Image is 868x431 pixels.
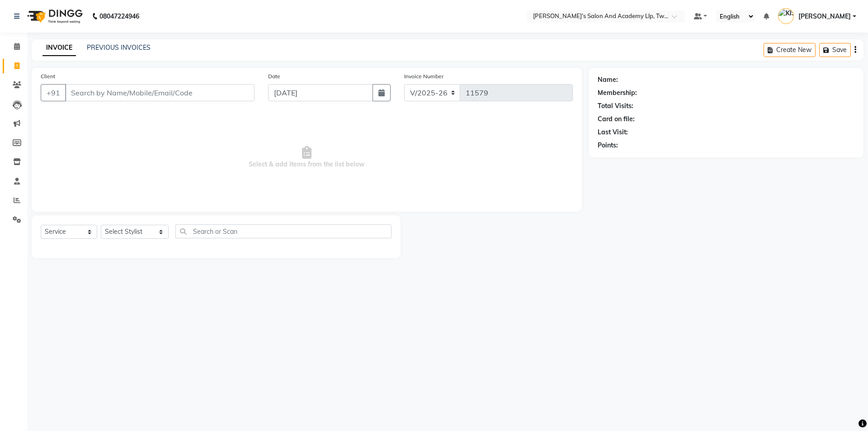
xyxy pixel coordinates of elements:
[65,84,255,101] input: Search by Name/Mobile/Email/Code
[268,72,280,81] label: Date
[41,84,66,101] button: +91
[778,8,794,24] img: KISHAN BAVALIYA
[598,141,618,150] div: Points:
[598,101,633,111] div: Total Visits:
[41,72,55,81] label: Client
[175,224,392,238] input: Search or Scan
[41,112,573,203] span: Select & add items from the list below
[798,12,851,21] span: [PERSON_NAME]
[42,40,76,56] a: INVOICE
[404,72,443,81] label: Invoice Number
[598,128,628,137] div: Last Visit:
[598,114,635,124] div: Card on file:
[598,75,618,85] div: Name:
[99,4,139,29] b: 08047224946
[764,43,816,57] button: Create New
[819,43,851,57] button: Save
[598,88,637,98] div: Membership:
[23,4,85,29] img: logo
[87,43,151,52] a: PREVIOUS INVOICES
